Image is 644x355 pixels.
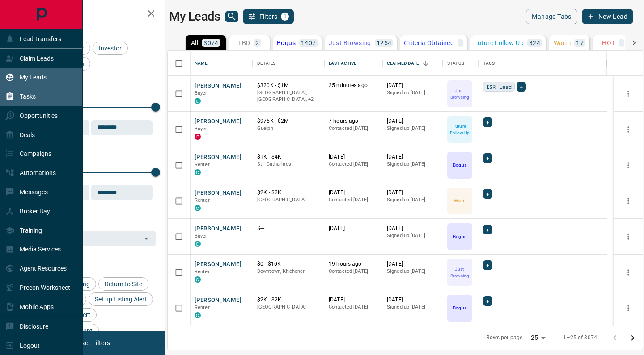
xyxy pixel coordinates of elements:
p: Contacted [DATE] [329,268,378,275]
div: condos.ca [195,276,201,283]
h2: Filters [29,9,156,20]
p: - [459,40,461,46]
span: + [520,82,523,91]
p: Just Browsing [448,87,471,100]
p: 25 minutes ago [329,82,378,89]
span: Renter [195,197,210,203]
button: New Lead [582,9,633,24]
p: All [191,40,198,46]
button: [PERSON_NAME] [195,117,241,126]
p: 2 [255,40,259,46]
p: [DATE] [387,82,438,89]
div: + [483,260,492,270]
p: [DATE] [387,153,438,161]
p: Bogus [453,305,466,311]
p: [DATE] [387,117,438,125]
p: Bogus [277,40,296,46]
button: more [622,301,635,315]
p: [DATE] [329,189,378,196]
div: Return to Site [98,277,148,291]
div: + [483,189,492,199]
div: Tags [479,51,607,76]
p: Bogus [453,162,466,168]
p: $320K - $1M [257,82,320,89]
span: Buyer [195,90,208,96]
div: Details [253,51,324,76]
p: $0 - $10K [257,260,320,268]
div: Claimed Date [382,51,443,76]
button: more [622,159,635,172]
span: Renter [195,162,210,167]
p: Just Browsing [329,40,371,46]
div: Name [190,51,253,76]
div: Investor [93,42,128,55]
p: Guelph [257,125,320,132]
button: search button [225,11,238,22]
p: Bogus [453,233,466,240]
div: + [483,117,492,127]
p: $2K - $2K [257,189,320,196]
p: $--- [257,225,320,232]
button: [PERSON_NAME] [195,296,241,305]
span: Return to Site [102,280,145,288]
div: 25 [527,331,549,344]
button: more [622,194,635,208]
div: Status [443,51,479,76]
div: + [517,82,526,92]
span: Investor [96,45,125,52]
p: 324 [529,40,540,46]
p: [DATE] [387,225,438,232]
p: 17 [576,40,584,46]
button: Reset Filters [68,335,116,351]
button: Filters1 [243,9,294,24]
button: [PERSON_NAME] [195,225,241,233]
p: 1407 [301,40,316,46]
span: Set up Listing Alert [92,296,150,303]
p: HOT [602,40,615,46]
div: Last Active [324,51,382,76]
div: condos.ca [195,98,201,104]
p: [DATE] [387,260,438,268]
span: Buyer [195,126,208,132]
button: Sort [419,57,432,70]
button: Open [140,232,153,245]
span: + [486,154,489,163]
p: Signed up [DATE] [387,268,438,275]
p: Contacted [DATE] [329,304,378,311]
div: Name [195,51,208,76]
p: Signed up [DATE] [387,304,438,311]
p: [DATE] [387,189,438,196]
div: Last Active [329,51,356,76]
button: [PERSON_NAME] [195,153,241,162]
p: [DATE] [387,296,438,304]
p: 3074 [203,40,219,46]
div: + [483,296,492,306]
div: condos.ca [195,312,201,318]
span: + [486,189,489,198]
span: + [486,297,489,305]
button: [PERSON_NAME] [195,260,241,269]
div: + [483,153,492,163]
p: Criteria Obtained [404,40,454,46]
p: [DATE] [329,225,378,232]
button: more [622,266,635,279]
span: Renter [195,305,210,310]
p: Contacted [DATE] [329,196,378,204]
p: Contacted [DATE] [329,125,378,132]
button: Go to next page [624,329,642,347]
p: Signed up [DATE] [387,89,438,96]
p: Signed up [DATE] [387,196,438,204]
p: [GEOGRAPHIC_DATA] [257,304,320,311]
div: Claimed Date [387,51,419,76]
p: Future Follow Up [474,40,524,46]
p: Signed up [DATE] [387,232,438,239]
span: Buyer [195,233,208,239]
p: Warm [454,197,466,204]
p: Future Follow Up [448,123,471,136]
span: + [486,118,489,127]
p: [DATE] [329,296,378,304]
div: + [483,225,492,234]
div: Status [447,51,464,76]
div: Set up Listing Alert [89,292,153,306]
p: $975K - $2M [257,117,320,125]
